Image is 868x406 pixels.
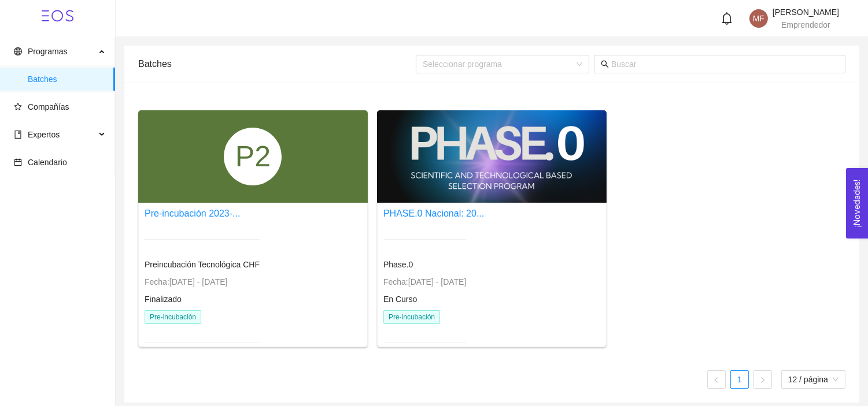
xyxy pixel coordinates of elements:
button: Open Feedback Widget [846,168,868,239]
button: right [754,370,772,389]
span: Finalizado [145,295,182,304]
span: book [14,131,22,139]
span: [PERSON_NAME] [773,8,839,17]
span: Pre-incubación [145,310,201,324]
span: Emprendedor [781,20,830,29]
button: left [707,370,726,389]
span: search [601,60,609,68]
a: PHASE.0 Nacional: 20... [383,208,484,218]
span: right [759,377,766,383]
div: Batches [138,47,416,80]
span: Expertos [28,130,60,139]
span: Fecha: [DATE] - [DATE] [383,277,466,286]
span: calendar [14,158,22,166]
span: Batches [28,68,106,91]
span: Phase.0 [383,260,413,269]
span: star [14,103,22,111]
a: 1 [731,371,748,388]
div: P2 [224,128,282,185]
span: Preincubación Tecnológica CHF [145,260,260,269]
span: global [14,47,22,55]
li: 1 [730,370,749,389]
span: left [713,377,720,383]
div: tamaño de página [781,370,845,389]
span: Calendario [28,158,67,167]
span: Programas [28,47,67,56]
li: Página anterior [707,370,726,389]
input: Buscar [611,58,839,70]
span: 12 / página [788,371,839,388]
span: Compañías [28,102,69,111]
span: Pre-incubación [383,310,440,324]
span: Fecha: [DATE] - [DATE] [145,277,227,286]
span: En Curso [383,295,417,304]
a: Pre-incubación 2023-... [145,208,240,218]
span: bell [721,12,733,25]
li: Página siguiente [754,370,772,389]
span: MF [753,9,764,28]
